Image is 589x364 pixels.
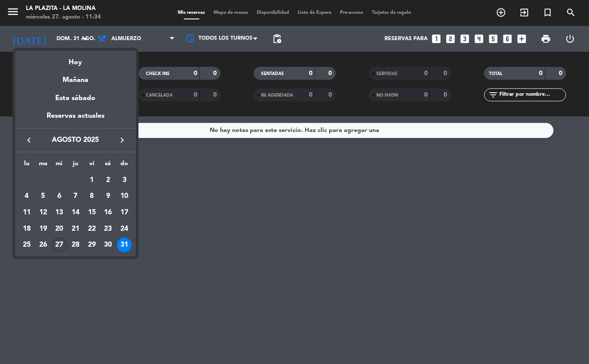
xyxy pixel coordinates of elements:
div: 3 [117,173,132,188]
div: 10 [117,189,132,204]
th: sábado [100,159,117,172]
div: 22 [85,222,99,236]
div: 9 [101,189,115,204]
i: keyboard_arrow_left [24,135,34,145]
div: 26 [36,238,50,252]
div: Este sábado [15,86,136,110]
div: 20 [52,222,66,236]
td: 3 de agosto de 2025 [116,172,132,188]
button: keyboard_arrow_left [21,135,37,146]
div: 23 [101,222,115,236]
div: Mañana [15,68,136,86]
td: 26 de agosto de 2025 [35,237,51,253]
td: 22 de agosto de 2025 [84,221,100,237]
div: 29 [85,238,99,252]
td: 23 de agosto de 2025 [100,221,117,237]
div: 15 [85,205,99,220]
th: miércoles [51,159,67,172]
td: 7 de agosto de 2025 [67,188,84,204]
i: keyboard_arrow_right [117,135,127,145]
div: 1 [85,173,99,188]
div: 7 [68,189,83,204]
td: 30 de agosto de 2025 [100,237,117,253]
td: 10 de agosto de 2025 [116,188,132,204]
td: 27 de agosto de 2025 [51,237,67,253]
td: 19 de agosto de 2025 [35,221,51,237]
td: 29 de agosto de 2025 [84,237,100,253]
span: agosto 2025 [37,135,114,146]
td: 14 de agosto de 2025 [67,204,84,221]
div: 24 [117,222,132,236]
div: 4 [19,189,34,204]
div: 16 [101,205,115,220]
div: 19 [36,222,50,236]
div: 31 [117,238,132,252]
button: keyboard_arrow_right [114,135,130,146]
td: 12 de agosto de 2025 [35,204,51,221]
div: 21 [68,222,83,236]
td: 1 de agosto de 2025 [84,172,100,188]
div: 11 [19,205,34,220]
td: 4 de agosto de 2025 [19,188,35,204]
td: 9 de agosto de 2025 [100,188,117,204]
div: 27 [52,238,66,252]
td: 16 de agosto de 2025 [100,204,117,221]
th: jueves [67,159,84,172]
div: 25 [19,238,34,252]
div: 17 [117,205,132,220]
div: 18 [19,222,34,236]
th: viernes [84,159,100,172]
th: martes [35,159,51,172]
td: 24 de agosto de 2025 [116,221,132,237]
td: 18 de agosto de 2025 [19,221,35,237]
td: 25 de agosto de 2025 [19,237,35,253]
div: 30 [101,238,115,252]
div: 14 [68,205,83,220]
div: 12 [36,205,50,220]
td: 21 de agosto de 2025 [67,221,84,237]
td: AGO. [19,172,84,188]
td: 31 de agosto de 2025 [116,237,132,253]
div: 28 [68,238,83,252]
div: 13 [52,205,66,220]
td: 6 de agosto de 2025 [51,188,67,204]
div: 8 [85,189,99,204]
div: 2 [101,173,115,188]
td: 13 de agosto de 2025 [51,204,67,221]
div: Reservas actuales [15,110,136,128]
td: 8 de agosto de 2025 [84,188,100,204]
td: 28 de agosto de 2025 [67,237,84,253]
td: 20 de agosto de 2025 [51,221,67,237]
td: 11 de agosto de 2025 [19,204,35,221]
th: lunes [19,159,35,172]
div: 6 [52,189,66,204]
td: 5 de agosto de 2025 [35,188,51,204]
td: 15 de agosto de 2025 [84,204,100,221]
div: Hoy [15,50,136,68]
td: 17 de agosto de 2025 [116,204,132,221]
th: domingo [116,159,132,172]
div: 5 [36,189,50,204]
td: 2 de agosto de 2025 [100,172,117,188]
